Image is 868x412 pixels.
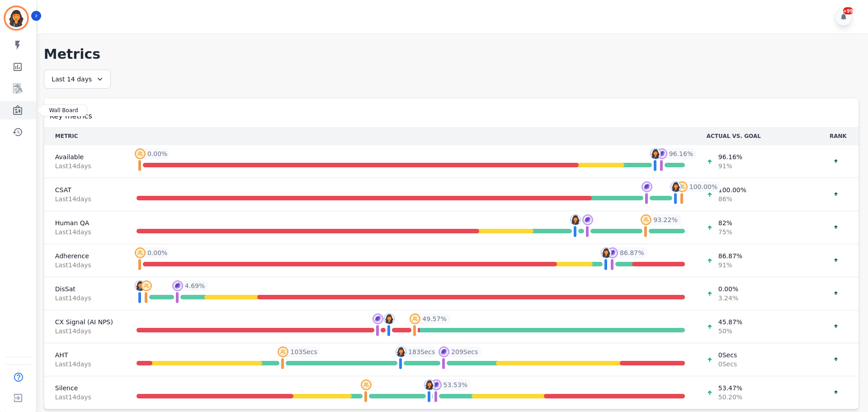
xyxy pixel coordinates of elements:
[55,317,115,327] span: CX Signal (AI NPS)
[290,347,317,356] span: 103 Secs
[650,148,661,159] img: profile-pic
[55,327,115,336] span: Last 14 day s
[185,281,205,290] span: 4.69 %
[718,152,742,161] span: 96.16 %
[641,214,651,225] img: profile-pic
[278,346,288,357] img: profile-pic
[718,227,732,237] span: 75 %
[135,280,146,291] img: profile-pic
[670,181,681,192] img: profile-pic
[396,346,406,357] img: profile-pic
[55,194,115,204] span: Last 14 day s
[718,350,737,360] span: 0 Secs
[44,127,126,145] th: METRIC
[44,46,859,62] h1: Metrics
[422,314,446,323] span: 49.57 %
[55,284,115,294] span: DisSat
[653,215,677,224] span: 93.22 %
[677,181,688,192] img: profile-pic
[147,149,167,158] span: 0.00 %
[443,380,467,389] span: 53.53 %
[55,251,115,260] span: Adherence
[55,260,115,270] span: Last 14 day s
[718,284,738,294] span: 0.00 %
[361,379,372,390] img: profile-pic
[135,247,146,258] img: profile-pic
[696,127,818,145] th: ACTUAL VS. GOAL
[431,379,442,390] img: profile-pic
[642,181,652,192] img: profile-pic
[55,227,115,237] span: Last 14 day s
[601,247,612,258] img: profile-pic
[843,7,853,14] div: +99
[55,218,115,227] span: Human QA
[410,313,420,324] img: profile-pic
[607,247,618,258] img: profile-pic
[55,152,115,161] span: Available
[408,347,435,356] span: 183 Secs
[718,251,742,260] span: 86.87 %
[44,70,111,89] div: Last 14 days
[718,194,746,204] span: 86 %
[55,393,115,402] span: Last 14 day s
[718,384,742,393] span: 53.47 %
[718,360,737,369] span: 0 Secs
[147,248,167,257] span: 0.00 %
[718,294,738,303] span: 3.24 %
[384,313,395,324] img: profile-pic
[570,214,581,225] img: profile-pic
[718,218,732,227] span: 82 %
[718,185,746,194] span: 100.00 %
[689,182,717,191] span: 100.00 %
[582,214,593,225] img: profile-pic
[718,260,742,270] span: 91 %
[55,161,115,170] span: Last 14 day s
[172,280,183,291] img: profile-pic
[718,317,742,327] span: 45.87 %
[669,149,693,158] span: 96.16 %
[451,347,478,356] span: 209 Secs
[55,384,115,393] span: Silence
[718,327,742,336] span: 50 %
[424,379,435,390] img: profile-pic
[718,393,742,402] span: 50.20 %
[55,350,115,360] span: AHT
[50,111,92,122] span: Key metrics
[439,346,449,357] img: profile-pic
[135,148,146,159] img: profile-pic
[55,360,115,369] span: Last 14 day s
[141,280,152,291] img: profile-pic
[5,7,27,29] img: Bordered avatar
[620,248,644,257] span: 86.87 %
[373,313,383,324] img: profile-pic
[656,148,667,159] img: profile-pic
[818,127,859,145] th: RANK
[55,185,115,194] span: CSAT
[718,161,742,170] span: 91 %
[55,294,115,303] span: Last 14 day s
